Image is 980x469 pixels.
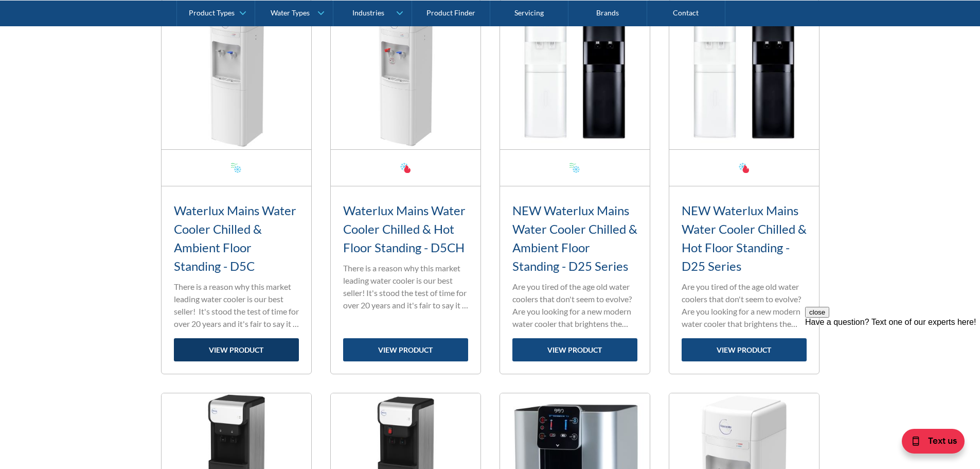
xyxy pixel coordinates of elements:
h3: NEW Waterlux Mains Water Cooler Chilled & Hot Floor Standing - D25 Series [682,201,807,275]
h3: Waterlux Mains Water Cooler Chilled & Ambient Floor Standing - D5C [174,201,299,275]
iframe: podium webchat widget bubble [877,418,980,469]
h3: NEW Waterlux Mains Water Cooler Chilled & Ambient Floor Standing - D25 Series [512,201,637,275]
a: view product [174,338,299,361]
p: There is a reason why this market leading water cooler is our best seller! It's stood the test of... [174,281,299,330]
iframe: podium webchat widget prompt [805,307,980,430]
div: Water Types [271,8,310,17]
div: Industries [352,8,384,17]
p: Are you tired of the age old water coolers that don't seem to evolve? Are you looking for a new m... [512,281,637,330]
a: view product [682,338,807,361]
div: Product Types [189,8,235,17]
a: view product [343,338,468,361]
p: Are you tired of the age old water coolers that don't seem to evolve? Are you looking for a new m... [682,281,807,330]
a: view product [512,338,637,361]
p: There is a reason why this market leading water cooler is our best seller! It's stood the test of... [343,262,468,311]
h3: Waterlux Mains Water Cooler Chilled & Hot Floor Standing - D5CH [343,201,468,257]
